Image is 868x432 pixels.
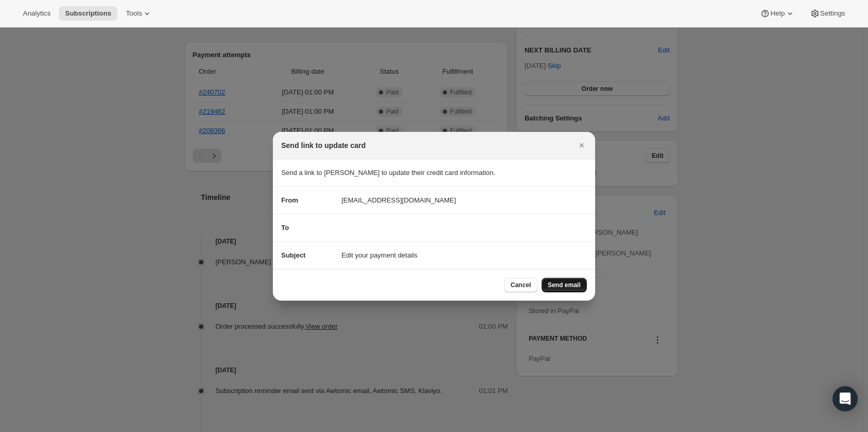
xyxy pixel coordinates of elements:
[542,278,587,292] button: Send email
[770,9,784,18] span: Help
[754,6,801,21] button: Help
[820,9,845,18] span: Settings
[804,6,851,21] button: Settings
[510,281,531,289] span: Cancel
[548,281,581,289] span: Send email
[341,250,417,261] span: Edit your payment details
[23,9,50,18] span: Analytics
[341,195,456,206] span: [EMAIL_ADDRESS][DOMAIN_NAME]
[120,6,159,21] button: Tools
[281,224,289,232] span: To
[281,168,587,178] p: Send a link to [PERSON_NAME] to update their credit card information.
[281,251,306,259] span: Subject
[833,386,858,411] div: Open Intercom Messenger
[126,9,142,18] span: Tools
[281,196,298,204] span: From
[17,6,57,21] button: Analytics
[504,278,537,292] button: Cancel
[574,138,589,153] button: Close
[65,9,111,18] span: Subscriptions
[281,140,366,151] h2: Send link to update card
[59,6,117,21] button: Subscriptions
